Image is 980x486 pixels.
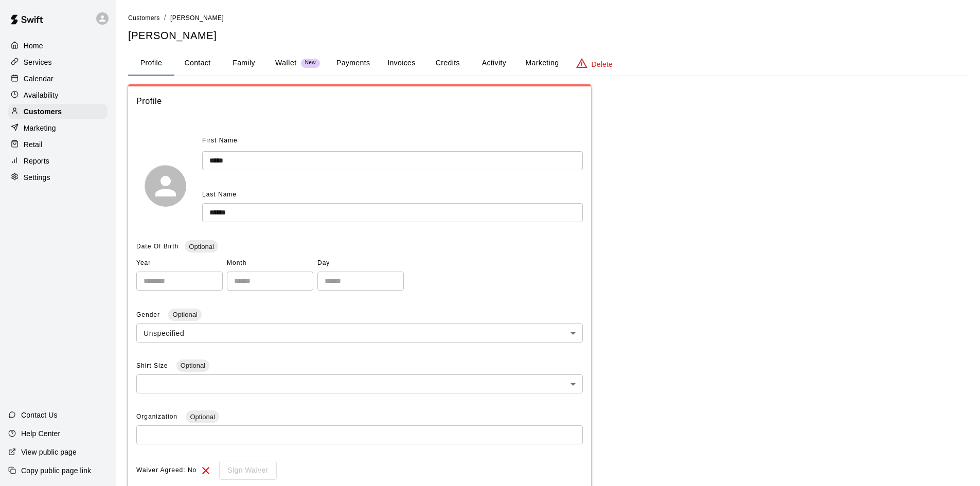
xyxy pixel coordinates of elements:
span: Optional [185,243,218,250]
button: Marketing [517,51,567,76]
button: Contact [174,51,221,76]
a: Marketing [8,120,108,136]
span: Optional [186,413,219,421]
p: Wallet [275,58,297,68]
p: Calendar [24,74,54,84]
button: Family [221,51,267,76]
a: Availability [8,87,108,103]
span: Year [136,255,223,272]
span: Waiver Agreed: No [136,462,197,479]
p: Customers [24,106,62,117]
button: Profile [128,51,174,76]
span: New [301,60,320,66]
div: To sign waivers in admin, this feature must be enabled in general settings [212,461,276,480]
button: Payments [328,51,378,76]
p: Home [24,41,43,51]
p: Retail [24,139,43,150]
a: Customers [128,13,160,22]
p: Copy public page link [21,465,91,476]
a: Calendar [8,71,108,86]
p: Help Center [21,428,60,439]
p: Settings [24,172,50,183]
span: Profile [136,95,583,108]
a: Reports [8,153,108,169]
span: Month [227,255,313,272]
button: Invoices [378,51,424,76]
span: Day [317,255,404,272]
span: Optional [176,362,209,369]
p: Reports [24,156,49,166]
span: Optional [168,311,201,318]
p: View public page [21,447,77,457]
span: Gender [136,311,162,318]
span: Date Of Birth [136,243,179,250]
span: First Name [202,133,238,149]
a: Retail [8,137,108,152]
span: Last Name [202,191,237,198]
p: Delete [592,59,613,69]
button: Activity [471,51,517,76]
p: Services [24,57,52,67]
a: Home [8,38,108,53]
span: [PERSON_NAME] [170,14,224,22]
div: basic tabs example [128,51,968,76]
p: Marketing [24,123,56,133]
nav: breadcrumb [128,12,968,24]
li: / [164,12,166,23]
div: Unspecified [136,323,583,343]
span: Customers [128,14,160,22]
a: Customers [8,104,108,119]
p: Contact Us [21,410,58,420]
span: Organization [136,413,180,420]
h5: [PERSON_NAME] [128,29,968,43]
span: Shirt Size [136,362,170,369]
a: Services [8,55,108,70]
a: Settings [8,170,108,185]
p: Availability [24,90,59,100]
button: Credits [424,51,471,76]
